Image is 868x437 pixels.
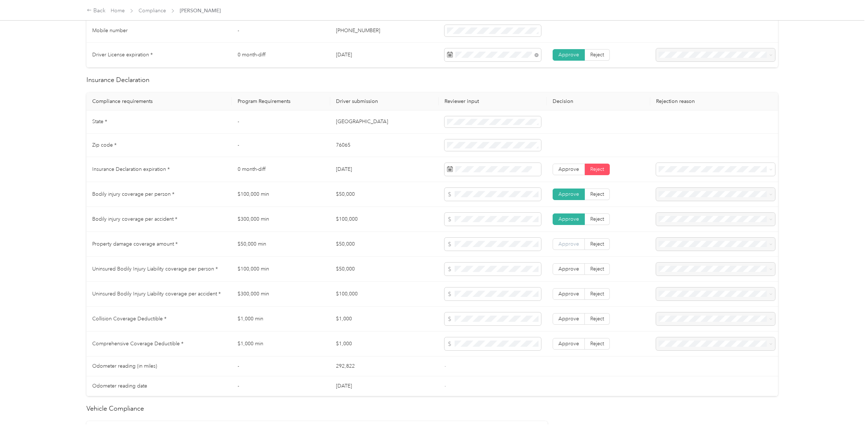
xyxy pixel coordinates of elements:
[590,291,604,297] span: Reject
[86,111,232,134] td: State *
[330,207,439,232] td: $100,000
[86,207,232,232] td: Bodily injury coverage per accident *
[92,142,116,148] span: Zip code *
[558,291,579,297] span: Approve
[232,19,330,43] td: -
[92,27,128,34] span: Mobile number
[139,8,166,14] a: Compliance
[330,356,439,376] td: 292,822
[558,266,579,272] span: Approve
[232,207,330,232] td: $300,000 min
[92,241,178,247] span: Property damage coverage amount *
[86,182,232,207] td: Bodily injury coverage per person *
[330,307,439,332] td: $1,000
[558,341,579,347] span: Approve
[86,43,232,68] td: Driver License expiration *
[87,7,106,15] div: Back
[330,111,439,134] td: [GEOGRAPHIC_DATA]
[232,282,330,307] td: $300,000 min
[86,332,232,356] td: Comprehensive Coverage Deductible *
[330,282,439,307] td: $100,000
[86,232,232,257] td: Property damage coverage amount *
[439,92,547,111] th: Reviewer input
[92,118,107,125] span: State *
[86,282,232,307] td: Uninsured Bodily Injury Liability coverage per accident *
[232,232,330,257] td: $50,000 min
[92,266,218,272] span: Uninsured Bodily Injury Liability coverage per person *
[558,316,579,322] span: Approve
[92,363,157,369] span: Odometer reading (in miles)
[232,257,330,282] td: $100,000 min
[232,307,330,332] td: $1,000 min
[232,332,330,356] td: $1,000 min
[92,341,183,347] span: Comprehensive Coverage Deductible *
[232,182,330,207] td: $100,000 min
[86,257,232,282] td: Uninsured Bodily Injury Liability coverage per person *
[92,291,221,297] span: Uninsured Bodily Injury Liability coverage per accident *
[650,92,781,111] th: Rejection reason
[827,397,868,437] iframe: Everlance-gr Chat Button Frame
[92,52,153,58] span: Driver License expiration *
[590,52,604,58] span: Reject
[330,92,439,111] th: Driver submission
[590,241,604,247] span: Reject
[558,216,579,222] span: Approve
[590,341,604,347] span: Reject
[92,383,147,389] span: Odometer reading date
[86,157,232,182] td: Insurance Declaration expiration *
[232,43,330,68] td: 0 month-diff
[232,376,330,396] td: -
[232,157,330,182] td: 0 month-diff
[558,166,579,172] span: Approve
[86,376,232,396] td: Odometer reading date
[330,134,439,157] td: 76065
[180,7,221,14] span: [PERSON_NAME]
[111,8,125,14] a: Home
[232,356,330,376] td: -
[330,332,439,356] td: $1,000
[330,257,439,282] td: $50,000
[590,216,604,222] span: Reject
[558,52,579,58] span: Approve
[330,19,439,43] td: [PHONE_NUMBER]
[86,356,232,376] td: Odometer reading (in miles)
[330,232,439,257] td: $50,000
[92,216,177,222] span: Bodily injury coverage per accident *
[330,376,439,396] td: [DATE]
[547,92,650,111] th: Decision
[590,266,604,272] span: Reject
[92,191,174,197] span: Bodily injury coverage per person *
[86,404,778,414] h2: Vehicle Compliance
[444,383,446,389] span: -
[92,316,166,322] span: Collision Coverage Deductible *
[232,134,330,157] td: -
[330,182,439,207] td: $50,000
[590,316,604,322] span: Reject
[558,241,579,247] span: Approve
[558,191,579,197] span: Approve
[86,134,232,157] td: Zip code *
[92,166,170,172] span: Insurance Declaration expiration *
[86,92,232,111] th: Compliance requirements
[86,307,232,332] td: Collision Coverage Deductible *
[330,157,439,182] td: [DATE]
[590,166,604,172] span: Reject
[232,111,330,134] td: -
[590,191,604,197] span: Reject
[86,75,778,85] h2: Insurance Declaration
[232,92,330,111] th: Program Requirements
[330,43,439,68] td: [DATE]
[444,363,446,369] span: -
[86,19,232,43] td: Mobile number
